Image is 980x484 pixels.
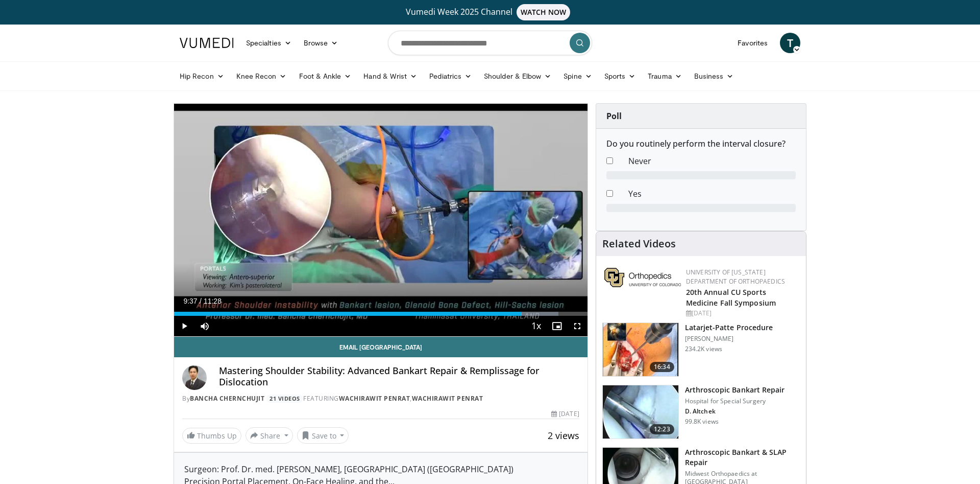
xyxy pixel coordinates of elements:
a: Trauma [642,66,688,86]
p: D. Altchek [685,407,785,416]
button: Enable picture-in-picture mode [547,316,567,336]
a: Knee Recon [230,66,293,86]
a: 21 Videos [266,395,304,403]
div: By FEATURING , [182,394,579,403]
p: Hospital for Special Surgery [685,397,785,405]
div: [DATE] [551,409,579,419]
input: Search topics, interventions [388,31,592,55]
button: Fullscreen [567,316,587,336]
a: Email [GEOGRAPHIC_DATA] [174,337,587,357]
img: 355603a8-37da-49b6-856f-e00d7e9307d3.png.150x105_q85_autocrop_double_scale_upscale_version-0.2.png [604,268,681,287]
a: Hand & Wrist [357,66,423,86]
a: 16:34 Latarjet-Patte Procedure [PERSON_NAME] 234.2K views [602,322,800,377]
button: Play [174,316,194,336]
h3: Arthroscopic Bankart & SLAP Repair [685,447,800,468]
span: 12:23 [650,424,674,434]
a: 12:23 Arthroscopic Bankart Repair Hospital for Special Surgery D. Altchek 99.8K views [602,385,800,439]
p: [PERSON_NAME] [685,335,773,343]
h3: Arthroscopic Bankart Repair [685,385,785,395]
button: Save to [297,427,349,444]
a: Hip Recon [174,66,230,86]
a: Favorites [731,33,774,53]
img: Avatar [182,365,207,390]
a: T [780,33,800,53]
a: Sports [598,66,642,86]
span: 16:34 [650,362,674,372]
p: 234.2K views [685,345,722,353]
img: 617583_3.png.150x105_q85_crop-smart_upscale.jpg [603,323,678,376]
span: / [200,297,202,305]
span: 2 views [548,429,579,442]
a: Thumbs Up [182,428,241,444]
div: Progress Bar [174,312,587,316]
strong: Poll [606,110,622,122]
a: Spine [557,66,598,86]
p: 99.8K views [685,418,719,426]
a: Shoulder & Elbow [478,66,557,86]
span: 11:28 [204,297,222,305]
a: Business [688,66,740,86]
a: University of [US_STATE] Department of Orthopaedics [686,268,785,286]
button: Share [246,427,293,444]
h4: Related Videos [602,238,676,250]
a: Pediatrics [423,66,478,86]
div: [DATE] [686,309,798,318]
span: 9:37 [183,297,197,305]
img: VuMedi Logo [180,38,234,48]
h6: Do you routinely perform the interval closure? [606,139,796,149]
h4: Mastering Shoulder Stability: Advanced Bankart Repair & Remplissage for Dislocation [219,365,579,387]
a: Foot & Ankle [293,66,358,86]
button: Playback Rate [526,316,547,336]
h3: Latarjet-Patte Procedure [685,322,773,333]
span: WATCH NOW [517,4,571,20]
a: Vumedi Week 2025 ChannelWATCH NOW [181,4,799,20]
img: 10039_3.png.150x105_q85_crop-smart_upscale.jpg [603,385,678,439]
a: Wachirawit Penrat [412,394,483,403]
dd: Yes [621,188,803,200]
video-js: Video Player [174,104,587,337]
button: Mute [194,316,215,336]
a: Bancha Chernchujit [190,394,264,403]
a: Specialties [240,33,298,53]
a: Browse [298,33,345,53]
dd: Never [621,155,803,167]
a: Wachirawit Penrat [339,394,410,403]
a: 20th Annual CU Sports Medicine Fall Symposium [686,287,776,308]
